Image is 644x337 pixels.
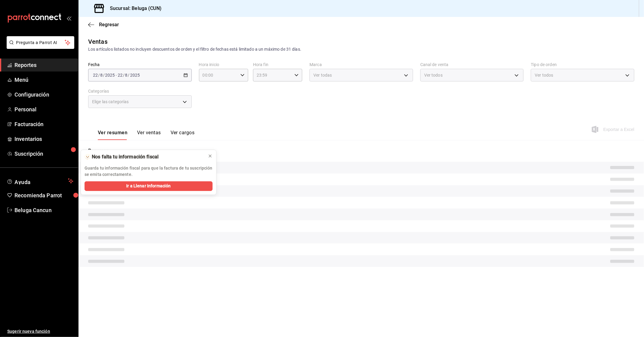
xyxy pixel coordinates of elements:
span: Sugerir nueva función [7,328,73,335]
span: Inventarios [14,135,73,143]
div: Los artículos listados no incluyen descuentos de orden y el filtro de fechas está limitado a un m... [88,46,634,52]
input: -- [125,73,128,78]
label: Hora inicio [199,63,248,67]
label: Fecha [88,63,192,67]
input: -- [117,73,123,78]
span: Facturación [14,120,73,128]
span: Regresar [99,22,119,27]
span: / [98,73,100,78]
label: Categorías [88,89,192,94]
input: ---- [130,73,140,78]
span: Suscripción [14,150,73,158]
label: Tipo de orden [531,63,634,67]
h3: Sucursal: Beluga (CUN) [105,5,162,12]
span: / [128,73,130,78]
span: / [123,73,125,78]
p: Guarda tu información fiscal para que la factura de tu suscripción se emita correctamente. [85,165,213,178]
button: Ver resumen [98,130,127,140]
span: Configuración [14,91,73,99]
span: / [103,73,105,78]
label: Marca [309,63,413,67]
span: Recomienda Parrot [14,191,73,199]
div: Ventas [88,37,107,46]
span: Beluga Cancun [14,206,73,214]
span: Menú [14,76,73,84]
span: Reportes [14,61,73,69]
span: Ver todos [424,72,443,78]
input: ---- [105,73,115,78]
span: - [116,73,117,78]
button: Ir a Llenar Información [85,181,213,191]
span: Ver todos [535,72,553,78]
span: Elige las categorías [92,99,129,105]
button: Ver cargos [171,130,195,140]
input: -- [100,73,103,78]
button: open_drawer_menu [66,16,71,21]
input: -- [93,73,98,78]
span: Ayuda [14,177,66,185]
label: Canal de venta [420,63,524,67]
div: 🫥 Nos falta tu información fiscal [85,154,203,160]
label: Hora fin [253,63,302,67]
span: Pregunta a Parrot AI [16,40,65,46]
button: Ver ventas [137,130,161,140]
p: Resumen [88,147,634,154]
button: Regresar [88,22,119,27]
span: Personal [14,105,73,113]
span: Ver todas [313,72,332,78]
div: navigation tabs [98,130,194,140]
button: Pregunta a Parrot AI [7,36,74,49]
span: Ir a Llenar Información [126,183,171,189]
a: Pregunta a Parrot AI [4,44,74,50]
